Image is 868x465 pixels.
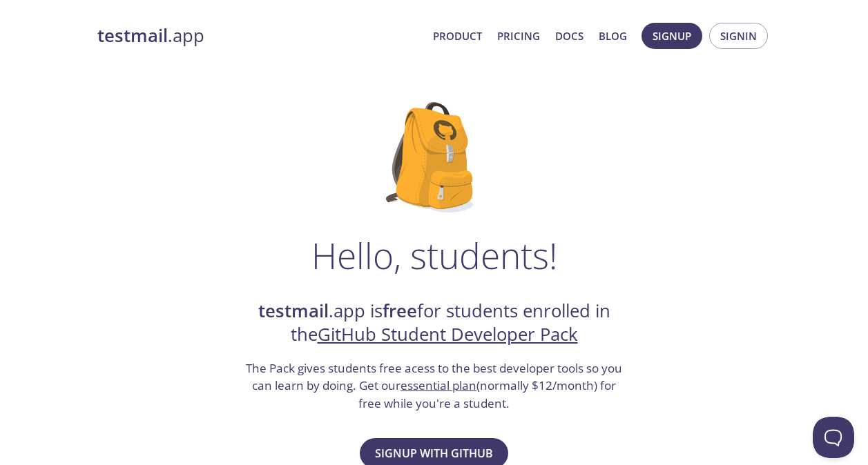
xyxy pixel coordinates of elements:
h3: The Pack gives students free acess to the best developer tools so you can learn by doing. Get our... [244,359,624,413]
strong: free [383,299,417,323]
a: essential plan [401,377,476,393]
a: Blog [599,27,627,45]
img: github-student-backpack.png [386,102,482,212]
h1: Hello, students! [311,235,557,276]
span: Signup [653,27,691,45]
a: testmail.app [97,24,422,48]
button: Signin [709,23,768,49]
a: Docs [555,27,584,45]
h2: .app is for students enrolled in the [244,299,624,347]
button: Signup [642,23,702,49]
a: Product [433,27,482,45]
a: Pricing [497,27,540,45]
iframe: Help Scout Beacon - Open [813,417,854,458]
a: GitHub Student Developer Pack [318,322,578,346]
strong: testmail [258,299,329,323]
strong: testmail [97,23,168,48]
span: Signup with GitHub [375,444,493,463]
span: Signin [720,27,757,45]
